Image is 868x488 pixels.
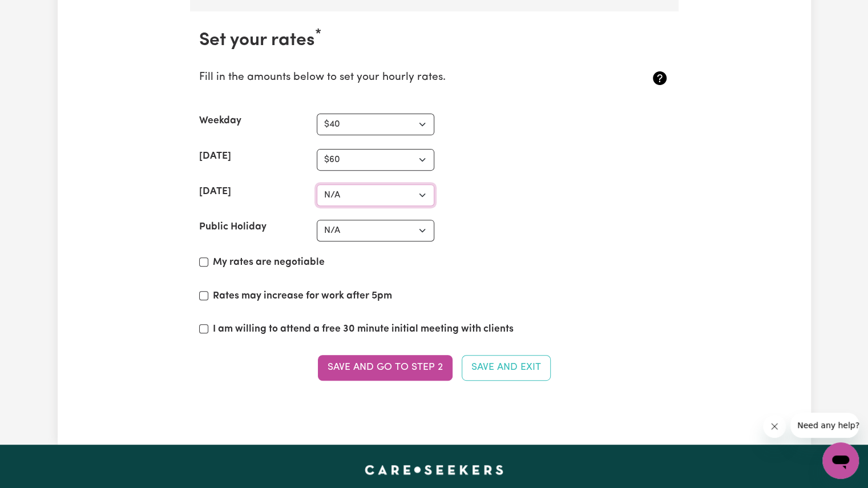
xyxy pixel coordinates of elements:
button: Save and Exit [462,355,551,380]
label: [DATE] [199,184,231,199]
label: I am willing to attend a free 30 minute initial meeting with clients [213,322,514,337]
iframe: Close message [763,415,786,438]
label: Public Holiday [199,220,267,235]
label: [DATE] [199,149,231,164]
button: Save and go to Step 2 [318,355,453,380]
a: Careseekers home page [365,465,503,474]
p: Fill in the amounts below to set your hourly rates. [199,70,591,86]
label: My rates are negotiable [213,255,325,270]
span: Need any help? [7,8,69,17]
label: Rates may increase for work after 5pm [213,289,392,304]
iframe: Button to launch messaging window [822,442,859,479]
iframe: Message from company [790,413,859,438]
h2: Set your rates [199,30,669,51]
label: Weekday [199,114,241,128]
